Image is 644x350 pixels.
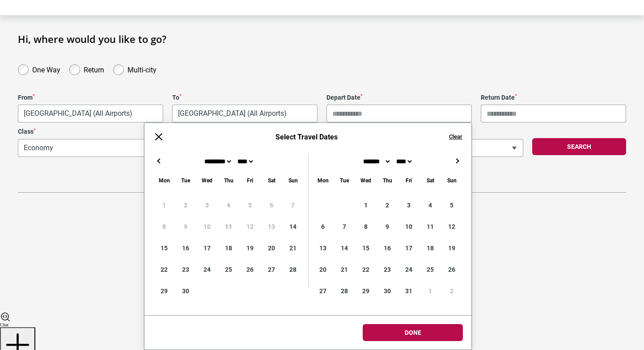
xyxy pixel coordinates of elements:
div: 9 [377,216,398,237]
span: Melbourne, Australia [18,105,163,122]
div: 28 [282,259,304,280]
div: Monday [312,175,334,186]
div: 13 [312,237,334,259]
div: 15 [153,237,175,259]
div: 17 [196,237,218,259]
div: 8 [355,216,377,237]
div: 6 [312,216,334,237]
div: 22 [355,259,377,280]
div: Thursday [218,175,239,186]
span: Bangkok, Thailand [173,105,317,122]
div: Saturday [261,175,282,186]
div: 10 [398,216,419,237]
div: 31 [398,280,419,302]
label: Class [18,128,266,135]
div: 7 [334,216,355,237]
div: 26 [239,259,261,280]
div: 1 [419,280,441,302]
span: Melbourne, Australia [18,105,163,122]
button: ← [153,156,164,166]
div: 2 [441,280,462,302]
div: 30 [377,280,398,302]
div: 30 [175,280,196,302]
label: From [18,94,163,101]
div: 1 [355,194,377,216]
div: 27 [312,280,334,302]
div: 15 [355,237,377,259]
span: Economy [18,139,266,157]
span: Bangkok, Thailand [172,105,318,122]
div: 28 [334,280,355,302]
div: 16 [175,237,196,259]
h1: Hi, where would you like to go? [18,33,626,45]
div: 22 [153,259,175,280]
div: 24 [196,259,218,280]
div: 24 [398,259,419,280]
button: Clear [449,133,462,141]
div: 23 [175,259,196,280]
div: 14 [282,216,304,237]
h6: Select Travel Dates [173,133,440,141]
div: 5 [441,194,462,216]
div: Wednesday [196,175,218,186]
label: Return [84,63,104,74]
label: One Way [32,63,60,74]
div: Tuesday [334,175,355,186]
div: Sunday [282,175,304,186]
div: 19 [239,237,261,259]
div: 11 [419,216,441,237]
div: 21 [282,237,304,259]
div: 29 [153,280,175,302]
div: 20 [261,237,282,259]
div: 17 [398,237,419,259]
label: Multi-city [127,63,157,74]
label: To [172,94,318,101]
div: 21 [334,259,355,280]
div: Thursday [377,175,398,186]
label: Depart Date [326,94,472,101]
div: 25 [419,259,441,280]
div: Friday [398,175,419,186]
button: Search [532,138,626,155]
button: → [452,156,462,166]
div: Tuesday [175,175,196,186]
div: 18 [218,237,239,259]
button: Done [363,324,463,341]
div: 25 [218,259,239,280]
div: 23 [377,259,398,280]
div: 14 [334,237,355,259]
div: Wednesday [355,175,377,186]
label: Return Date [481,94,626,101]
div: 26 [441,259,462,280]
span: Economy [18,139,266,156]
div: Friday [239,175,261,186]
div: 19 [441,237,462,259]
div: 12 [441,216,462,237]
div: 16 [377,237,398,259]
div: Sunday [441,175,462,186]
div: 29 [355,280,377,302]
div: 3 [398,194,419,216]
div: 2 [377,194,398,216]
div: 20 [312,259,334,280]
div: 4 [419,194,441,216]
div: Saturday [419,175,441,186]
div: 27 [261,259,282,280]
div: Monday [153,175,175,186]
div: 18 [419,237,441,259]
